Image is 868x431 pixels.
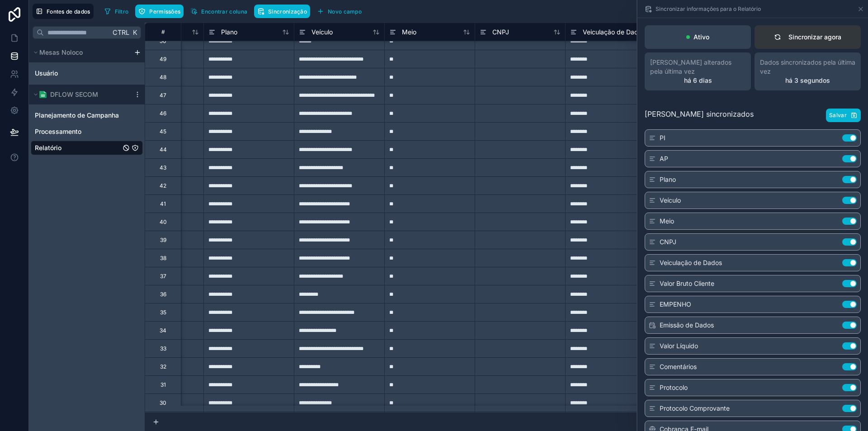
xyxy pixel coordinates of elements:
[660,196,681,204] font: Veículo
[39,48,83,56] font: Mesas Noloco
[660,384,688,391] font: Protocolo
[50,90,98,98] font: DFLOW SECOM
[660,238,676,246] font: CNPJ
[160,38,166,44] font: 50
[31,46,130,59] button: Mesas Noloco
[160,309,166,316] font: 35
[660,300,691,308] font: EMPENHO
[660,217,674,225] font: Meio
[35,127,121,136] a: Processamento
[133,28,137,37] font: K
[760,58,855,75] font: Dados sincronizados pela última vez
[160,128,166,135] font: 45
[31,88,130,101] button: Logotipo do Planilhas GoogleDFLOW SECOM
[149,8,180,15] font: Permissões
[135,5,184,18] button: Permissões
[755,25,861,49] button: Sincronizar agora
[160,74,166,81] font: 48
[35,111,119,119] font: Planejamento de Campanha
[268,8,307,15] font: Sincronização
[35,69,58,77] font: Usuário
[115,8,129,15] font: Filtro
[254,5,310,18] button: Sincronização
[684,76,712,84] font: há 6 dias
[826,109,861,122] button: Salvar
[160,381,166,388] font: 31
[101,5,132,18] button: Filtro
[31,66,143,81] div: Usuário
[160,56,166,62] font: 49
[187,5,250,18] button: Encontrar coluna
[160,291,166,298] font: 36
[660,175,676,183] font: Plano
[35,128,81,135] font: Processamento
[160,146,167,153] font: 44
[35,144,61,152] font: Relatório
[656,5,761,12] font: Sincronizar informações para o Relatório
[160,92,166,99] font: 47
[113,28,129,37] font: Ctrl
[35,111,121,120] a: Planejamento de Campanha
[660,342,698,350] font: Valor Líquido
[788,33,841,41] font: Sincronizar agora
[492,28,509,36] font: CNPJ
[31,141,143,155] div: Relatório
[160,399,166,406] font: 30
[660,134,665,142] font: PI
[254,5,314,18] a: Sincronização
[829,112,847,118] font: Salvar
[660,404,730,412] font: Protocolo Comprovante
[161,28,165,35] font: #
[160,237,166,243] font: 39
[328,8,362,15] font: Novo campo
[160,255,166,261] font: 38
[660,321,714,329] font: Emissão de Dados
[160,363,166,370] font: 32
[160,164,166,171] font: 43
[660,279,714,287] font: Valor Bruto Cliente
[47,8,90,15] font: Fontes de dados
[35,143,121,152] a: Relatório
[221,28,237,36] font: Plano
[160,218,167,225] font: 40
[31,124,143,139] div: Processamento
[693,33,709,41] font: Ativo
[645,109,754,118] font: [PERSON_NAME] sincronizados
[160,345,166,352] font: 33
[135,5,187,18] a: Permissões
[583,28,645,36] font: Veiculação de Dados
[650,58,731,75] font: [PERSON_NAME] alterados pela última vez
[201,8,247,15] font: Encontrar coluna
[160,273,166,279] font: 37
[35,69,112,78] a: Usuário
[785,76,830,84] font: há 3 segundos
[402,28,416,36] font: Meio
[660,155,668,162] font: AP
[160,200,166,207] font: 41
[660,363,697,370] font: Comentários
[660,259,722,266] font: Veiculação de Dados
[39,91,47,98] img: Logotipo do Planilhas Google
[160,110,166,117] font: 46
[33,4,94,19] button: Fontes de dados
[31,108,143,123] div: Planejamento de Campanha
[314,5,365,18] button: Novo campo
[160,327,166,334] font: 34
[160,182,166,189] font: 42
[311,28,333,36] font: Veículo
